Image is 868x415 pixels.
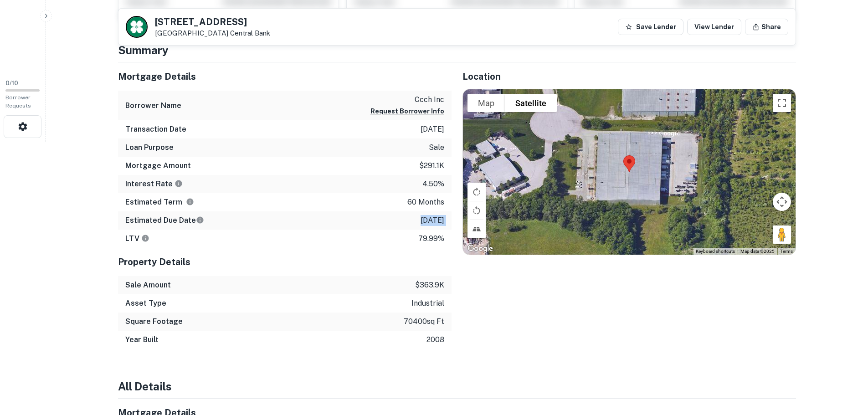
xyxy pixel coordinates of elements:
[118,70,452,83] h5: Mortgage Details
[465,243,495,255] img: Google
[780,249,793,254] a: Terms (opens in new tab)
[467,220,486,238] button: Tilt map
[125,233,149,244] h6: LTV
[773,225,791,244] button: Drag Pegman onto the map to open Street View
[370,94,444,105] p: ccch inc
[155,17,270,26] h5: [STREET_ADDRESS]
[125,316,183,327] h6: Square Footage
[773,94,791,112] button: Toggle fullscreen view
[407,197,444,208] p: 60 months
[118,42,796,58] h4: Summary
[467,183,486,201] button: Rotate map clockwise
[421,215,444,226] p: [DATE]
[125,334,159,345] h6: Year Built
[125,142,174,153] h6: Loan Purpose
[125,215,204,226] h6: Estimated Due Date
[125,298,166,309] h6: Asset Type
[370,106,444,117] button: Request Borrower Info
[418,233,444,244] p: 79.99%
[618,19,683,35] button: Save Lender
[696,248,735,255] button: Keyboard shortcuts
[125,197,194,208] h6: Estimated Term
[118,378,796,395] h4: All Details
[505,94,557,112] button: Show satellite imagery
[419,160,444,171] p: $291.1k
[125,160,191,171] h6: Mortgage Amount
[687,19,741,35] a: View Lender
[411,298,444,309] p: industrial
[422,179,444,190] p: 4.50%
[429,142,444,153] p: sale
[5,80,18,87] span: 0 / 10
[125,124,186,135] h6: Transaction Date
[5,94,31,109] span: Borrower Requests
[186,198,194,206] svg: Term is based on a standard schedule for this type of loan.
[426,334,444,345] p: 2008
[415,280,444,291] p: $363.9k
[196,216,204,224] svg: Estimate is based on a standard schedule for this type of loan.
[462,70,796,83] h5: Location
[175,179,183,188] svg: The interest rates displayed on the website are for informational purposes only and may be report...
[421,124,444,135] p: [DATE]
[404,316,444,327] p: 70400 sq ft
[822,342,868,386] iframe: Chat Widget
[740,249,775,254] span: Map data ©2025
[155,29,270,37] p: [GEOGRAPHIC_DATA]
[773,193,791,211] button: Map camera controls
[118,255,452,269] h5: Property Details
[125,179,183,190] h6: Interest Rate
[141,234,149,242] svg: LTVs displayed on the website are for informational purposes only and may be reported incorrectly...
[125,280,171,291] h6: Sale Amount
[745,19,788,35] button: Share
[465,243,495,255] a: Open this area in Google Maps (opens a new window)
[125,100,181,111] h6: Borrower Name
[467,201,486,220] button: Rotate map counterclockwise
[467,94,505,112] button: Show street map
[230,29,270,37] a: Central Bank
